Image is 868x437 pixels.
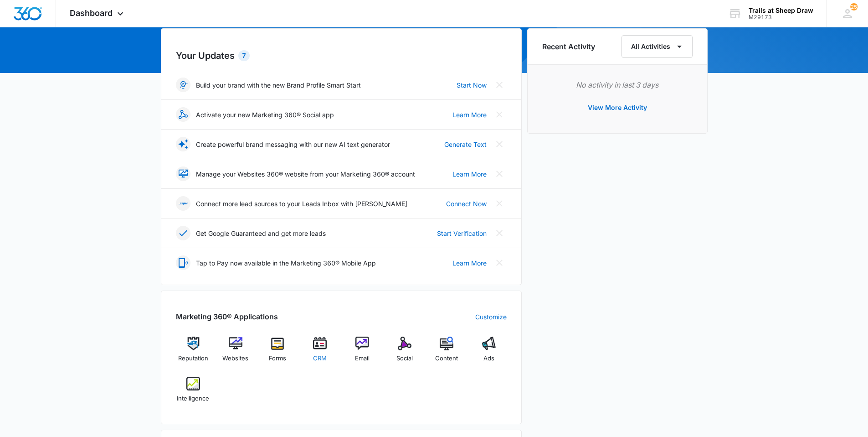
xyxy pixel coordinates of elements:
p: Manage your Websites 360® website from your Marketing 360® account [196,169,415,179]
a: Social [387,337,422,369]
button: Close [492,78,507,92]
span: Email [355,354,370,363]
a: Start Now [457,80,487,90]
a: Ads [472,337,507,369]
a: Learn More [452,258,487,268]
h6: Recent Activity [542,41,595,52]
div: notifications count [850,3,858,10]
p: No activity in last 3 days [542,79,693,90]
p: Get Google Guaranteed and get more leads [196,229,326,238]
p: Create powerful brand messaging with our new AI text generator [196,140,390,149]
a: Content [429,337,464,369]
p: Tap to Pay now available in the Marketing 360® Mobile App [196,258,376,268]
a: Intelligence [176,377,211,410]
span: 25 [850,3,858,10]
p: Connect more lead sources to your Leads Inbox with [PERSON_NAME] [196,199,407,208]
button: Close [492,255,507,270]
p: Activate your new Marketing 360® Social app [196,110,334,120]
span: Intelligence [177,394,209,403]
a: Learn More [452,110,487,120]
button: Close [492,107,507,122]
button: All Activities [621,35,693,58]
a: CRM [303,337,338,369]
a: Forms [260,337,295,369]
a: Connect Now [446,199,487,208]
h2: Marketing 360® Applications [176,311,278,322]
div: account id [749,14,813,21]
span: Social [396,354,413,363]
button: Close [492,196,507,211]
button: View More Activity [579,97,656,119]
span: Forms [269,354,286,363]
h2: Your Updates [176,49,507,62]
span: Websites [222,354,248,363]
a: Generate Text [444,140,487,149]
span: Ads [483,354,494,363]
div: 7 [238,50,250,61]
button: Close [492,226,507,240]
span: Content [435,354,458,363]
div: account name [749,7,813,14]
p: Build your brand with the new Brand Profile Smart Start [196,80,361,90]
span: Reputation [178,354,208,363]
a: Learn More [452,169,487,179]
a: Reputation [176,337,211,369]
a: Customize [475,312,507,322]
button: Close [492,137,507,151]
a: Start Verification [437,229,487,238]
span: CRM [313,354,327,363]
span: Dashboard [70,8,113,18]
a: Email [345,337,380,369]
a: Websites [218,337,253,369]
button: Close [492,166,507,181]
